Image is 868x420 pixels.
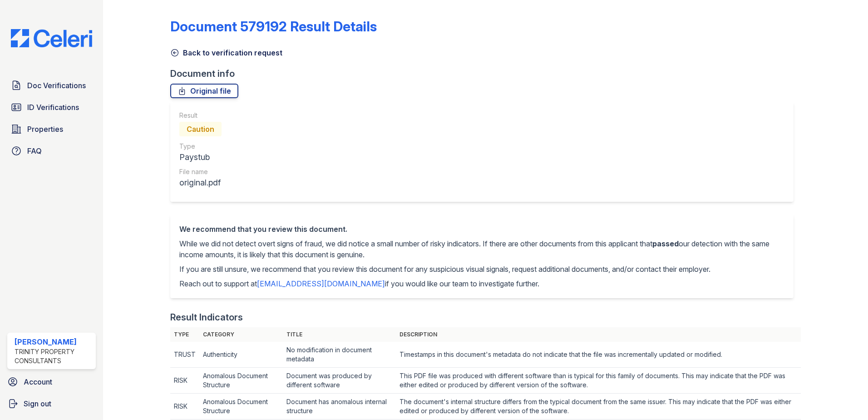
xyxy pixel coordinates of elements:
a: Original file [170,84,238,98]
a: Doc Verifications [7,76,96,95]
a: ID Verifications [7,98,96,116]
a: Back to verification request [170,47,282,58]
a: Properties [7,120,96,138]
span: ID Verifications [27,102,79,113]
a: Sign out [4,395,99,413]
th: Category [199,327,282,342]
div: Result [179,111,222,120]
span: FAQ [27,145,42,156]
th: Description [396,327,801,342]
td: TRUST [170,342,199,368]
p: If you are still unsure, we recommend that you review this document for any suspicious visual sig... [179,264,784,275]
div: Result Indicators [170,311,243,324]
td: Authenticity [199,342,282,368]
div: We recommend that you review this document. [179,224,784,235]
td: Anomalous Document Structure [199,368,282,394]
div: original.pdf [179,176,222,189]
td: No modification in document metadata [283,342,396,368]
td: Document has anomalous internal structure [283,394,396,420]
td: The document's internal structure differs from the typical document from the same issuer. This ma... [396,394,801,420]
span: Sign out [24,398,51,409]
span: Doc Verifications [27,80,86,91]
div: Caution [179,122,222,136]
span: Account [24,376,52,387]
div: File name [179,167,222,176]
div: Document info [170,67,801,80]
td: Anomalous Document Structure [199,394,282,420]
p: While we did not detect overt signs of fraud, we did notice a small number of risky indicators. I... [179,238,784,260]
div: Trinity Property Consultants [15,347,92,365]
a: Account [4,373,99,391]
th: Title [283,327,396,342]
div: [PERSON_NAME] [15,336,92,347]
td: RISK [170,394,199,420]
a: FAQ [7,142,96,160]
div: Paystub [179,151,222,164]
span: Properties [27,124,63,135]
td: Timestamps in this document's metadata do not indicate that the file was incrementally updated or... [396,342,801,368]
img: CE_Logo_Blue-a8612792a0a2168367f1c8372b55b34899dd931a85d93a1a3d3e32e68fde9ad4.png [4,29,99,47]
th: Type [170,327,199,342]
a: Document 579192 Result Details [170,18,377,35]
div: Type [179,142,222,151]
span: passed [652,239,679,248]
a: [EMAIL_ADDRESS][DOMAIN_NAME] [257,279,385,288]
td: This PDF file was produced with different software than is typical for this family of documents. ... [396,368,801,394]
p: Reach out to support at if you would like our team to investigate further. [179,278,784,289]
td: Document was produced by different software [283,368,396,394]
td: RISK [170,368,199,394]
